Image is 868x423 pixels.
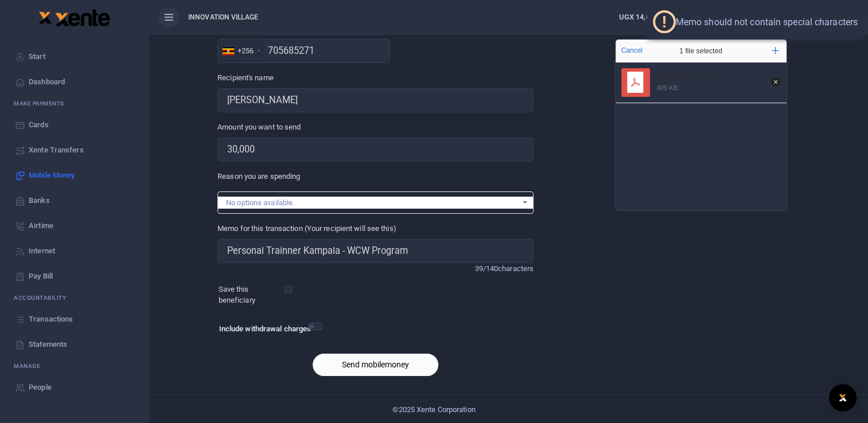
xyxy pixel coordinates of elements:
[217,239,534,263] input: Enter extra information
[619,11,672,23] a: UGX 14,606,531
[9,138,139,163] a: Xente Transfers
[29,51,45,62] span: Start
[614,11,676,23] li: Wallet ballance
[9,213,139,238] a: Airtime
[9,357,139,375] li: M
[22,295,66,301] span: countability
[29,271,53,282] span: Pay Bill
[29,382,52,393] span: People
[474,264,498,273] span: 39/140
[29,339,67,350] span: Statements
[9,238,139,264] a: Internet
[657,84,678,92] div: 405 KB
[9,289,139,307] li: Ac
[29,245,55,257] span: Internet
[29,220,53,232] span: Airtime
[217,122,301,133] label: Amount you want to send
[767,42,784,59] button: Add more files
[29,170,75,181] span: Mobile Money
[38,13,111,21] a: logo-small logo-large logo-large
[9,332,139,357] a: Statements
[218,40,264,62] div: Uganda: +256
[226,197,517,209] div: No options available.
[618,43,646,58] button: Cancel
[38,11,52,25] img: logo-small
[29,119,49,131] span: Cards
[652,40,750,62] div: 1 file selected
[313,354,438,376] button: Send mobilemoney
[498,264,534,273] span: characters
[217,138,534,162] input: UGX
[9,112,139,138] a: Cards
[219,324,318,334] h6: Include withdrawal charges
[219,284,287,306] label: Save this beneficiary
[9,375,139,400] a: People
[238,45,254,57] div: +256
[769,76,782,88] button: Remove file
[29,314,73,325] span: Transactions
[217,72,274,84] label: Recipient's name
[9,44,139,69] a: Start
[9,163,139,188] a: Mobile Money
[20,363,41,369] span: anage
[9,307,139,332] a: Transactions
[217,88,534,112] input: Loading name...
[184,12,263,22] span: INNOVATION VILLAGE
[829,384,857,412] div: Open Intercom Messenger
[29,144,84,156] span: Xente Transfers
[657,73,765,82] div: carol.pdf
[615,39,787,211] div: File Uploader
[9,264,139,289] a: Pay Bill
[217,223,396,234] label: Memo for this transaction (Your recipient will see this)
[217,171,300,182] label: Reason you are spending
[20,100,64,107] span: ake Payments
[29,76,65,88] span: Dashboard
[676,17,858,28] div: Memo should not contain special characters
[217,39,390,63] input: Enter phone number
[619,13,672,21] span: UGX 14,606,531
[662,13,667,31] div: !
[29,195,50,206] span: Banks
[9,95,139,112] li: M
[9,188,139,213] a: Banks
[9,69,139,95] a: Dashboard
[55,9,111,26] img: logo-large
